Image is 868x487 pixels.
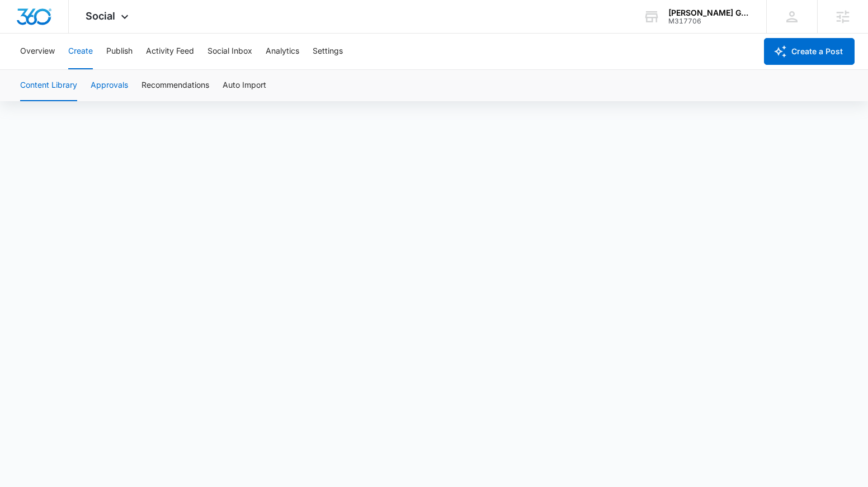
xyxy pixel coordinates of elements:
button: Content Library [20,70,77,101]
button: Settings [313,34,343,69]
button: Publish [106,34,133,69]
button: Create a Post [764,38,855,65]
button: Approvals [91,70,128,101]
div: account name [668,8,750,17]
span: Social [86,10,115,22]
div: account id [668,17,750,25]
button: Activity Feed [146,34,194,69]
button: Recommendations [141,70,209,101]
button: Auto Import [223,70,266,101]
button: Overview [20,34,55,69]
button: Create [68,34,93,69]
button: Social Inbox [207,34,252,69]
button: Analytics [266,34,299,69]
